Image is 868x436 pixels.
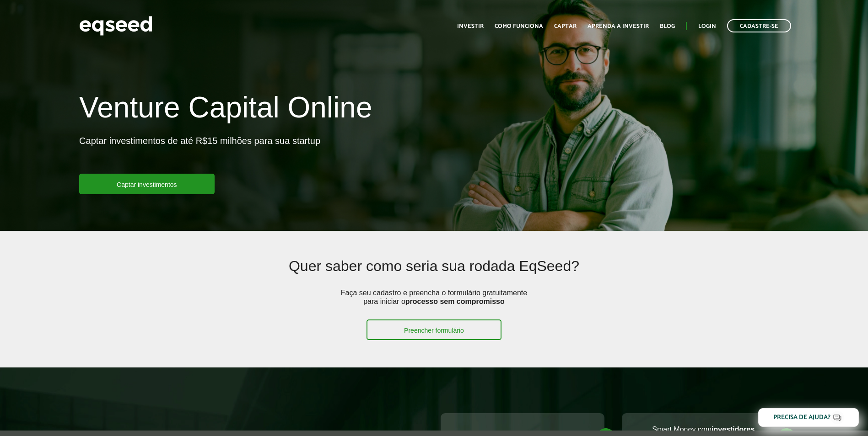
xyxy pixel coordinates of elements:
a: Captar [554,23,577,29]
a: Blog [660,23,675,29]
a: Aprenda a investir [588,23,649,29]
a: Preencher formulário [367,319,501,340]
a: Captar investimentos [79,174,215,194]
a: Login [698,23,716,29]
a: Cadastre-se [727,19,791,32]
p: Faça seu cadastro e preencha o formulário gratuitamente para iniciar o [338,288,530,319]
strong: processo sem compromisso [405,298,505,305]
p: Captar investimentos de até R$15 milhões para sua startup [79,135,320,174]
img: EqSeed [79,14,152,38]
a: Como funciona [495,23,543,29]
h2: Quer saber como seria sua rodada EqSeed? [151,258,717,288]
h1: Venture Capital Online [79,91,372,128]
a: Investir [457,23,484,29]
